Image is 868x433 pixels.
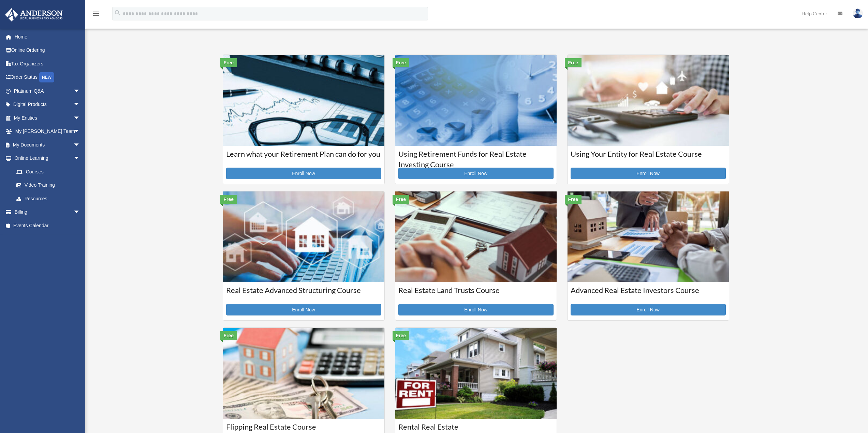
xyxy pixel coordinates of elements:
[398,168,554,179] a: Enroll Now
[220,331,237,340] div: Free
[398,149,554,166] h3: Using Retirement Funds for Real Estate Investing Course
[220,58,237,67] div: Free
[114,9,121,17] i: search
[73,138,87,152] span: arrow_drop_down
[5,57,90,71] a: Tax Organizers
[73,205,87,219] span: arrow_drop_down
[73,152,87,166] span: arrow_drop_down
[571,285,726,302] h3: Advanced Real Estate Investors Course
[10,179,90,192] a: Video Training
[5,152,90,165] a: Online Learningarrow_drop_down
[5,125,90,138] a: My [PERSON_NAME] Teamarrow_drop_down
[571,149,726,166] h3: Using Your Entity for Real Estate Course
[853,9,863,18] img: User Pic
[5,30,90,44] a: Home
[5,219,90,232] a: Events Calendar
[73,125,87,139] span: arrow_drop_down
[73,84,87,98] span: arrow_drop_down
[571,304,726,315] a: Enroll Now
[226,149,381,166] h3: Learn what your Retirement Plan can do for you
[92,12,100,18] a: menu
[398,285,554,302] h3: Real Estate Land Trusts Course
[226,304,381,315] a: Enroll Now
[5,98,90,111] a: Digital Productsarrow_drop_down
[3,8,65,21] img: Anderson Advisors Platinum Portal
[226,285,381,302] h3: Real Estate Advanced Structuring Course
[73,111,87,125] span: arrow_drop_down
[5,138,90,152] a: My Documentsarrow_drop_down
[565,58,582,67] div: Free
[39,72,54,82] div: NEW
[10,165,87,179] a: Courses
[10,192,90,205] a: Resources
[571,168,726,179] a: Enroll Now
[565,195,582,204] div: Free
[398,304,554,315] a: Enroll Now
[220,195,237,204] div: Free
[226,168,381,179] a: Enroll Now
[5,44,90,57] a: Online Ordering
[393,58,410,67] div: Free
[5,71,90,84] a: Order StatusNEW
[73,98,87,112] span: arrow_drop_down
[5,205,90,219] a: Billingarrow_drop_down
[393,195,410,204] div: Free
[92,10,100,18] i: menu
[393,331,410,340] div: Free
[5,84,90,98] a: Platinum Q&Aarrow_drop_down
[5,111,90,125] a: My Entitiesarrow_drop_down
